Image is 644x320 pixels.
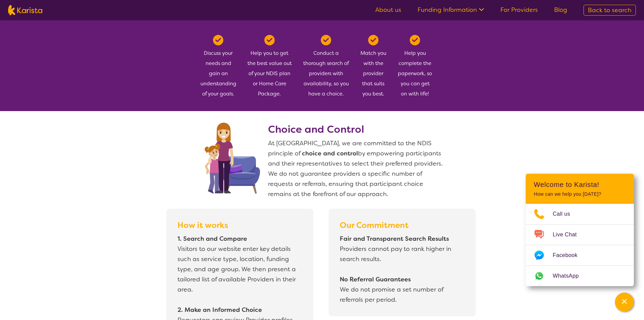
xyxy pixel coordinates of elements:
[360,35,386,99] div: Match you with the provider that suits you best.
[588,6,631,14] span: Back to search
[200,35,236,99] div: Discuss your needs and gain an understanding of your goals.
[8,5,42,15] img: Karista logo
[410,35,420,45] img: Tick
[177,306,262,314] b: 2. Make an Informed Choice
[615,293,634,312] button: Channel Menu
[321,35,331,45] img: Tick
[526,266,634,286] a: Web link opens in a new tab.
[177,220,228,231] b: How it works
[418,6,484,14] a: Funding Information
[247,35,292,99] div: Help you to get the best value out of your NDIS plan or Home Care Package.
[526,174,634,286] div: Channel Menu
[553,230,585,240] span: Live Chat
[583,5,636,16] a: Back to search
[268,123,444,135] h2: Choice and Control
[340,235,449,243] b: Fair and Transparent Search Results
[554,6,567,14] a: Blog
[340,275,411,283] b: No Referral Guarantees
[368,35,379,45] img: Tick
[375,6,401,14] a: About us
[340,234,464,305] p: Providers cannot pay to rank higher in search results. We do not promise a set number of referral...
[397,35,433,99] div: Help you complete the paperwork, so you can get on with life!
[213,35,223,45] img: Tick
[303,35,349,99] div: Conduct a thorough search of providers with availability, so you have a choice.
[302,149,358,157] b: choice and control
[534,191,626,197] p: How can we help you [DATE]?
[553,250,586,260] span: Facebook
[553,209,578,219] span: Call us
[340,220,409,231] b: Our Commitment
[553,271,587,281] span: WhatsApp
[264,35,275,45] img: Tick
[526,204,634,286] ul: Choose channel
[268,139,443,198] span: At [GEOGRAPHIC_DATA], we are committed to the NDIS principle of by empowering participants and th...
[500,6,538,14] a: For Providers
[534,180,626,189] h2: Welcome to Karista!
[177,235,247,243] b: 1. Search and Compare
